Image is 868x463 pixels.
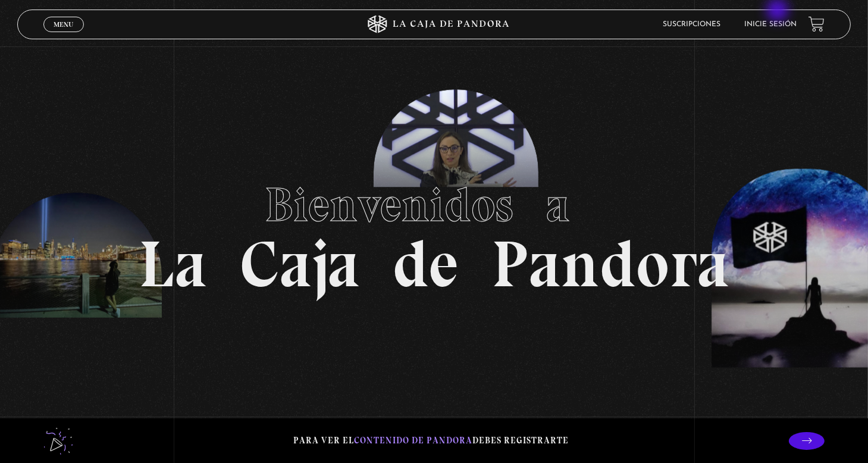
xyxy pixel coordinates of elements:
span: Menu [54,21,73,28]
a: Inicie sesión [744,21,797,28]
span: Bienvenidos a [265,176,603,233]
a: View your shopping cart [809,16,825,32]
span: contenido de Pandora [354,435,472,446]
span: Cerrar [50,30,78,39]
a: Suscripciones [663,21,720,28]
p: Para ver el debes registrarte [293,433,569,449]
h1: La Caja de Pandora [139,166,729,297]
